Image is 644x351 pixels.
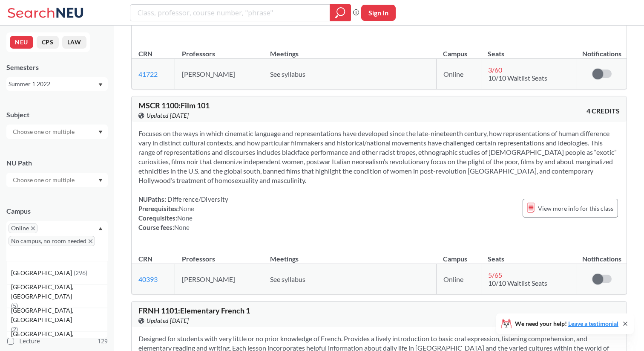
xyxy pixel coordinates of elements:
[138,306,250,315] span: FRNH 1101 : Elementary French 1
[436,246,481,264] th: Campus
[335,7,345,19] svg: magnifying glass
[11,302,18,309] span: ( 5 )
[9,175,80,185] input: Choose one or multiple
[436,41,481,59] th: Campus
[481,41,577,59] th: Seats
[263,41,437,59] th: Meetings
[270,275,305,283] span: See syllabus
[577,246,627,264] th: Notifications
[515,321,618,327] span: We need your help!
[11,268,74,278] span: [GEOGRAPHIC_DATA]
[98,336,108,346] span: 129
[436,59,481,89] td: Online
[137,6,324,20] input: Class, professor, course number, "phrase"
[6,63,108,72] div: Semesters
[138,129,617,184] span: Focuses on the ways in which cinematic language and representations have developed since the late...
[6,158,108,168] div: NU Path
[6,110,108,119] div: Subject
[11,282,107,301] span: [GEOGRAPHIC_DATA], [GEOGRAPHIC_DATA]
[10,36,33,49] button: NEU
[62,36,86,49] button: LAW
[175,41,263,59] th: Professors
[538,203,613,214] span: View more info for this class
[361,5,396,21] button: Sign In
[488,271,502,279] span: 5 / 65
[175,59,263,89] td: [PERSON_NAME]
[89,239,92,243] svg: X to remove pill
[330,4,351,21] div: magnifying glass
[568,320,618,327] a: Leave a testimonial
[6,125,108,139] div: Dropdown arrow
[147,111,189,120] span: Updated [DATE]
[6,206,108,216] div: Campus
[138,70,158,78] a: 41722
[436,264,481,294] td: Online
[488,66,502,74] span: 3 / 60
[9,79,98,89] div: Summer 1 2022
[481,246,577,264] th: Seats
[74,269,87,276] span: ( 296 )
[138,275,158,283] a: 40393
[98,227,103,230] svg: Dropdown arrow
[147,316,189,325] span: Updated [DATE]
[174,223,190,231] span: None
[31,226,35,230] svg: X to remove pill
[263,246,437,264] th: Meetings
[270,70,305,78] span: See syllabus
[6,77,108,91] div: Summer 1 2022Dropdown arrow
[586,311,620,321] span: 4 CREDITS
[175,264,263,294] td: [PERSON_NAME]
[138,49,152,58] div: CRN
[488,279,547,287] span: 10/10 Waitlist Seats
[488,74,547,82] span: 10/10 Waitlist Seats
[6,221,108,261] div: OnlineX to remove pillNo campus, no room neededX to remove pillDropdown arrow[GEOGRAPHIC_DATA](29...
[98,179,103,182] svg: Dropdown arrow
[9,223,37,233] span: OnlineX to remove pill
[98,131,103,134] svg: Dropdown arrow
[175,246,263,264] th: Professors
[179,205,194,212] span: None
[138,254,152,264] div: CRN
[577,41,627,59] th: Notifications
[11,306,107,325] span: [GEOGRAPHIC_DATA], [GEOGRAPHIC_DATA]
[37,36,59,49] button: CPS
[177,214,193,222] span: None
[9,236,95,246] span: No campus, no room neededX to remove pill
[138,194,228,232] div: NUPaths: Prerequisites: Corequisites: Course fees:
[586,106,620,116] span: 4 CREDITS
[166,195,228,203] span: Difference/Diversity
[138,101,210,110] span: MSCR 1100 : Film 101
[6,173,108,187] div: Dropdown arrow
[11,325,18,333] span: ( 2 )
[7,336,108,347] label: Lecture
[11,329,107,348] span: [GEOGRAPHIC_DATA], [GEOGRAPHIC_DATA]
[98,83,103,87] svg: Dropdown arrow
[9,127,80,137] input: Choose one or multiple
